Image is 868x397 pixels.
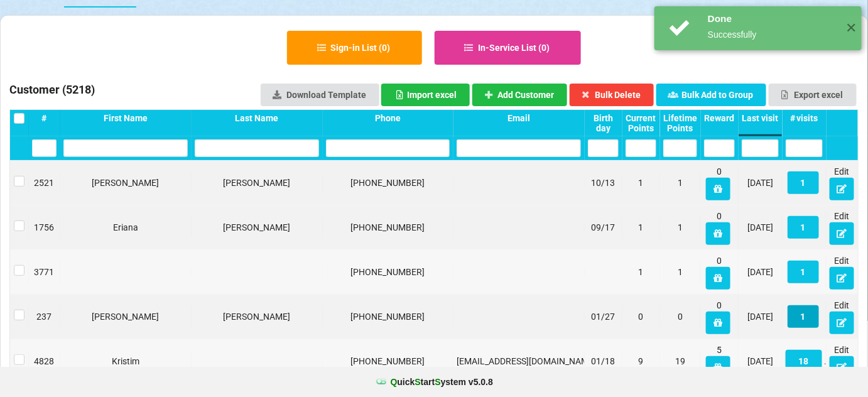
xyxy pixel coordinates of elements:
[663,177,697,189] div: 1
[326,113,450,123] div: Phone
[626,113,656,133] div: Current Points
[195,177,319,189] div: [PERSON_NAME]
[663,221,697,234] div: 1
[704,165,735,200] div: 0
[326,221,450,234] div: [PHONE_NUMBER]
[704,344,735,379] div: 5
[626,355,656,367] div: 9
[742,266,779,278] div: [DATE]
[742,310,779,323] div: [DATE]
[626,266,656,278] div: 1
[588,310,619,323] div: 01/27
[626,221,656,234] div: 1
[9,82,95,101] h3: Customer ( 5218 )
[415,377,421,387] span: S
[457,355,581,367] div: [EMAIL_ADDRESS][DOMAIN_NAME]
[830,299,855,334] div: Edit
[769,84,857,106] button: Export excel
[472,84,568,106] button: Add Customer
[708,13,837,25] div: Done
[704,210,735,245] div: 0
[742,177,779,189] div: [DATE]
[830,344,855,379] div: Edit
[663,266,697,278] div: 1
[63,113,188,123] div: First Name
[63,177,188,189] div: [PERSON_NAME]
[32,355,57,367] div: 4828
[588,221,619,234] div: 09/17
[830,165,855,200] div: Edit
[63,355,188,367] div: Kristim
[32,113,57,123] div: #
[830,210,855,245] div: Edit
[626,310,656,323] div: 0
[326,266,450,278] div: [PHONE_NUMBER]
[704,113,735,123] div: Reward
[32,221,57,234] div: 1756
[32,266,57,278] div: 3771
[786,350,822,373] button: 18
[663,355,697,367] div: 19
[588,355,619,367] div: 01/18
[788,171,819,194] button: 1
[704,254,735,290] div: 0
[391,376,493,388] b: uick tart ystem v 5.0.8
[786,113,823,123] div: # visits
[588,177,619,189] div: 10/13
[663,310,697,323] div: 0
[435,31,582,65] button: In-Service List (0)
[788,261,819,283] button: 1
[742,355,779,367] div: [DATE]
[195,221,319,234] div: [PERSON_NAME]
[326,310,450,323] div: [PHONE_NUMBER]
[656,84,767,106] button: Bulk Add to Group
[32,177,57,189] div: 2521
[375,376,388,388] img: favicon.ico
[570,84,654,106] button: Bulk Delete
[391,377,398,387] span: Q
[195,310,319,323] div: [PERSON_NAME]
[788,305,819,328] button: 1
[435,377,440,387] span: S
[326,355,450,367] div: [PHONE_NUMBER]
[457,113,581,123] div: Email
[63,221,188,234] div: Eriana
[788,216,819,239] button: 1
[830,254,855,290] div: Edit
[708,28,837,41] div: Successfully
[588,113,619,133] div: Birth day
[704,299,735,334] div: 0
[287,31,422,65] button: Sign-in List (0)
[742,221,779,234] div: [DATE]
[63,310,188,323] div: [PERSON_NAME]
[381,84,470,106] button: Import excel
[32,310,57,323] div: 237
[261,84,379,106] a: Download Template
[326,177,450,189] div: [PHONE_NUMBER]
[626,177,656,189] div: 1
[195,113,319,123] div: Last Name
[742,113,779,123] div: Last visit
[663,113,697,133] div: Lifetime Points
[394,90,457,99] div: Import excel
